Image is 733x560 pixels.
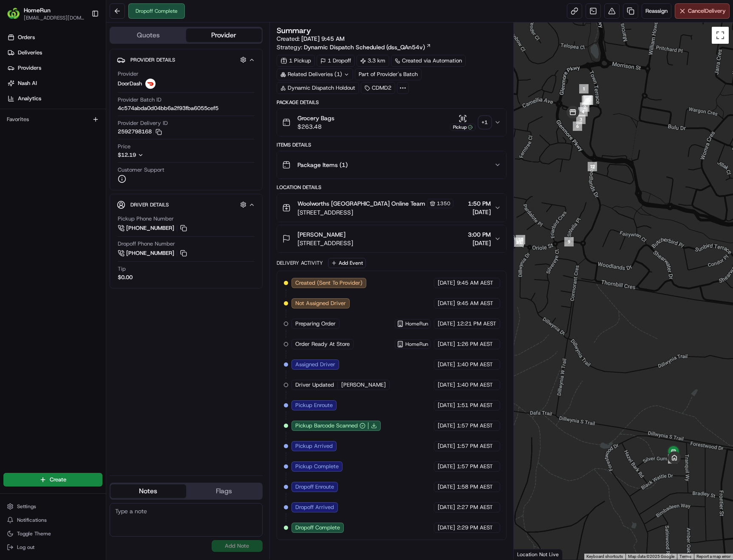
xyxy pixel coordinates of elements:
button: Toggle fullscreen view [712,27,729,44]
div: 9 [564,237,574,246]
span: Created (Sent To Provider) [295,279,362,287]
button: Add Event [328,258,366,268]
a: Deliveries [3,46,106,59]
span: [PHONE_NUMBER] [126,224,174,232]
button: [PHONE_NUMBER] [118,249,188,258]
button: CancelDelivery [675,3,730,19]
span: Pickup Enroute [295,402,333,409]
span: Dropoff Complete [295,524,340,532]
button: [PERSON_NAME][STREET_ADDRESS]3:00 PM[DATE] [277,225,506,252]
span: [DATE] [438,300,455,307]
span: 12:21 PM AEST [457,320,496,328]
span: Preparing Order [295,320,336,328]
span: Deliveries [18,49,42,57]
span: Orders [18,34,35,41]
span: Analytics [18,95,41,102]
div: 3 [576,115,586,124]
div: Location Not Live [514,549,563,560]
a: Report a map error [696,554,730,559]
span: [DATE] [438,381,455,389]
span: 9:45 AM AEST [457,300,493,307]
div: Items Details [277,141,507,148]
span: [DATE] [438,279,455,287]
span: Customer Support [118,166,164,174]
span: Pickup Arrived [295,442,333,450]
span: 4c574abda0d04bb6a2f93fba6055cef5 [118,105,218,112]
span: [STREET_ADDRESS] [297,239,353,247]
span: [DATE] [438,463,455,470]
span: [DATE] [438,340,455,348]
a: Orders [3,31,106,44]
button: Provider [186,28,262,42]
button: Driver Details [117,198,255,212]
span: $263.48 [297,122,334,131]
div: Favorites [3,113,102,126]
button: Pickup [450,114,475,131]
img: Google [516,549,544,560]
div: Delivery Activity [277,260,323,266]
span: Cancel Delivery [688,7,726,15]
a: Open this area in Google Maps (opens a new window) [516,549,544,560]
span: Pickup Complete [295,463,339,470]
button: Pickup Barcode Scanned [295,422,365,430]
span: Create [50,476,66,484]
div: 1 Pickup [277,55,315,67]
span: Order Ready At Store [295,340,350,348]
div: 12 [588,162,597,171]
span: Dynamic Dispatch Scheduled (dss_QAn54v) [304,43,425,51]
span: Provider [118,70,139,78]
span: 1:51 PM AEST [457,402,493,409]
div: $0.00 [118,274,133,281]
button: Notes [110,484,186,498]
span: DoorDash [118,80,142,88]
button: Notifications [3,514,102,526]
div: 7 [583,95,592,105]
span: [PERSON_NAME] [341,381,386,389]
span: 1:57 PM AEST [457,463,493,470]
div: + 1 [479,116,491,128]
span: 2:27 PM AEST [457,503,493,511]
a: Terms [679,554,691,559]
span: 1:40 PM AEST [457,361,493,368]
span: [DATE] [438,402,455,409]
span: Tip [118,265,126,273]
span: [DATE] [468,208,491,216]
span: [STREET_ADDRESS] [297,208,453,217]
button: Toggle Theme [3,528,102,540]
div: 1 Dropoff [317,55,355,67]
span: 1:57 PM AEST [457,442,493,450]
span: [DATE] [438,361,455,368]
button: Package Items (1) [277,151,506,178]
span: [DATE] [438,524,455,532]
span: Providers [18,64,41,72]
span: [DATE] [438,422,455,430]
div: 8 [582,96,591,105]
span: Settings [17,503,36,510]
span: [DATE] [468,239,491,247]
div: 5 [584,96,593,105]
a: Providers [3,61,106,75]
span: Assigned Driver [295,361,335,368]
a: Analytics [3,92,106,105]
span: $12.19 [118,151,136,158]
button: Grocery Bags$263.48Pickup+1 [277,109,506,136]
span: Created: [277,34,345,43]
span: Nash AI [18,79,37,87]
div: CDMD2 [361,82,395,94]
span: [DATE] [438,442,455,450]
div: Strategy: [277,43,431,51]
div: 2 [580,102,589,112]
h3: Summary [277,27,311,34]
div: 6 [573,122,582,131]
span: HomeRun [405,341,428,348]
span: HomeRun [405,320,428,327]
span: Dropoff Enroute [295,483,334,491]
button: Quotes [110,28,186,42]
span: [DATE] [438,503,455,511]
span: Reassign [645,7,668,15]
a: Dynamic Dispatch Scheduled (dss_QAn54v) [304,43,431,51]
a: [PHONE_NUMBER] [118,223,188,233]
div: 11 [514,238,524,247]
button: Reassign [642,3,671,19]
div: 1 [579,84,589,93]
